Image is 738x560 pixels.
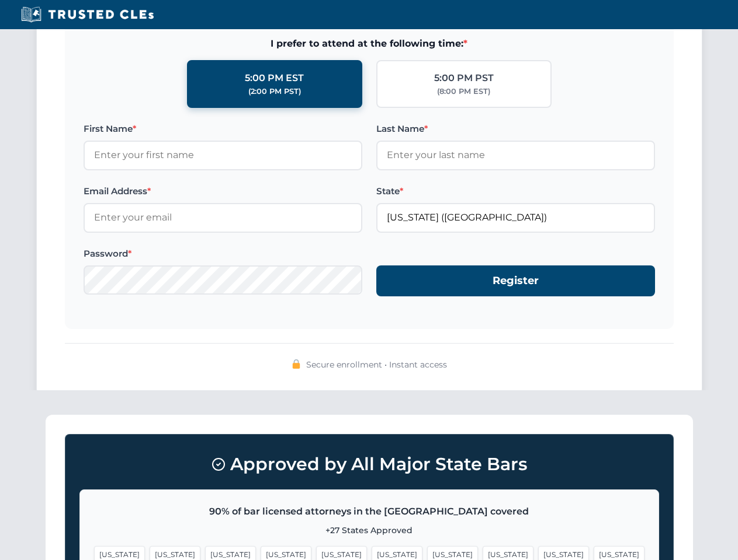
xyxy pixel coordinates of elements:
[84,141,362,170] input: Enter your first name
[376,203,655,232] input: Florida (FL)
[94,504,645,519] p: 90% of bar licensed attorneys in the [GEOGRAPHIC_DATA] covered
[84,184,362,198] label: Email Address
[376,265,655,296] button: Register
[434,71,494,86] div: 5:00 PM PST
[18,6,157,23] img: Trusted CLEs
[376,184,655,198] label: State
[376,122,655,136] label: Last Name
[437,86,490,97] div: (8:00 PM EST)
[84,122,362,136] label: First Name
[84,36,655,51] span: I prefer to attend at the following time:
[306,358,447,371] span: Secure enrollment • Instant access
[84,203,362,232] input: Enter your email
[245,71,304,86] div: 5:00 PM EST
[292,359,301,369] img: 🔒
[248,86,301,97] div: (2:00 PM PST)
[84,247,362,261] label: Password
[79,449,659,480] h3: Approved by All Major State Bars
[376,141,655,170] input: Enter your last name
[94,524,645,537] p: +27 States Approved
